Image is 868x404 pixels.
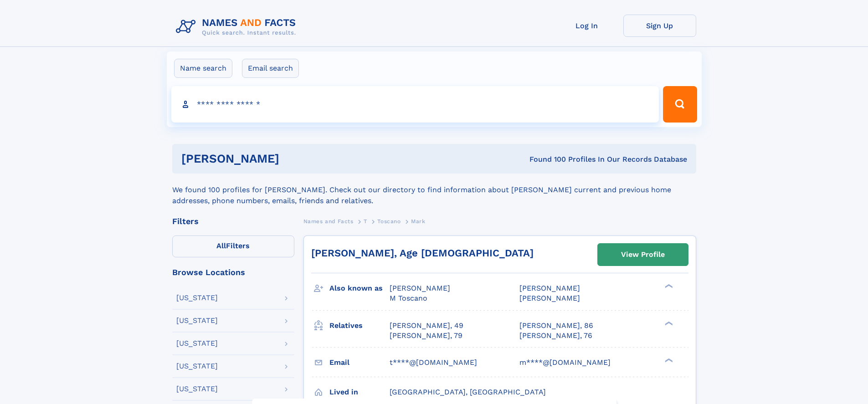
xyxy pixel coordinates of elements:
div: [US_STATE] [176,385,218,393]
button: Search Button [663,86,697,123]
div: ❯ [663,357,673,363]
a: Names and Facts [303,215,354,227]
div: ❯ [663,320,673,326]
label: Filters [172,235,294,257]
div: We found 100 profiles for [PERSON_NAME]. Check out our directory to find information about [PERSO... [172,174,696,206]
a: [PERSON_NAME], 86 [519,321,593,331]
a: Sign Up [623,15,696,37]
h3: Relatives [329,318,390,333]
span: T [364,218,367,225]
h3: Email [329,355,390,370]
div: [US_STATE] [176,317,218,324]
label: Name search [174,59,232,78]
span: [PERSON_NAME] [390,284,450,292]
span: [PERSON_NAME] [519,284,580,292]
h3: Also known as [329,281,390,296]
h3: Lived in [329,384,390,400]
a: [PERSON_NAME], 76 [519,331,592,341]
div: [US_STATE] [176,294,218,302]
span: M Toscano [390,294,427,302]
span: Toscano [377,218,401,225]
a: View Profile [598,244,688,266]
a: Log In [550,15,623,37]
div: Filters [172,217,294,225]
a: [PERSON_NAME], Age [DEMOGRAPHIC_DATA] [311,247,534,259]
div: View Profile [621,244,665,265]
div: ❯ [663,283,673,289]
span: [GEOGRAPHIC_DATA], [GEOGRAPHIC_DATA] [390,388,546,396]
span: [PERSON_NAME] [519,294,580,302]
h1: [PERSON_NAME] [181,153,405,164]
div: Browse Locations [172,268,294,276]
div: [US_STATE] [176,363,218,370]
a: Toscano [377,215,401,227]
label: Email search [242,59,299,78]
span: Mark [411,218,425,225]
div: Found 100 Profiles In Our Records Database [404,154,687,164]
img: Logo Names and Facts [172,15,303,39]
a: [PERSON_NAME], 79 [390,331,462,341]
a: [PERSON_NAME], 49 [390,321,463,331]
span: All [216,241,226,250]
div: [US_STATE] [176,340,218,347]
input: search input [171,86,659,123]
a: T [364,215,367,227]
